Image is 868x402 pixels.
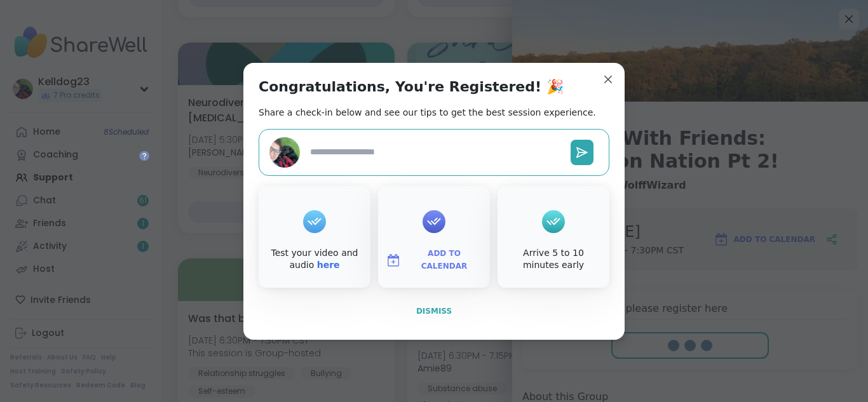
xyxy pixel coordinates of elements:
img: ShareWell Logomark [386,253,401,268]
button: Add to Calendar [381,247,487,274]
div: Arrive 5 to 10 minutes early [500,247,607,272]
a: here [317,260,340,270]
span: Add to Calendar [406,248,482,272]
iframe: Spotlight [139,151,149,161]
img: Kelldog23 [269,137,300,168]
h2: Share a check-in below and see our tips to get the best session experience. [259,106,596,119]
div: Test your video and audio [261,247,368,272]
span: Dismiss [416,307,452,316]
h1: Congratulations, You're Registered! 🎉 [259,78,564,96]
button: Dismiss [259,298,609,325]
